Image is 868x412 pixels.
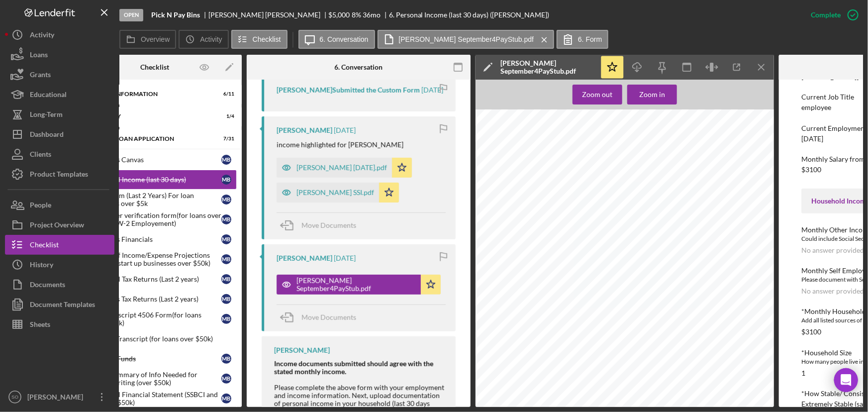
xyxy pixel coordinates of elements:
[221,214,231,224] div: M B
[490,278,506,282] span: Earnings
[93,275,221,283] div: Personal Tax Returns (Last 2 years)
[834,368,858,392] div: Open Intercom Messenger
[621,260,644,264] span: Period Ending
[93,391,221,407] div: Personal Financial Statement (SSBCI and all over $50k)
[613,256,615,260] span: S
[553,251,585,255] span: Fed Taxable Income
[666,125,710,130] span: Direct Deposit Advice
[617,309,625,312] span: YTD
[11,395,18,400] text: SO
[221,374,231,384] div: M B
[5,295,114,314] a: Document Templates
[93,156,221,164] div: Business Canvas
[363,11,381,19] div: 36 mo
[93,251,221,267] div: 1 Year of Income/Expense Projections (new or start up businesses over $50k)
[88,113,209,119] div: ELIGIBILITY
[633,301,659,305] span: Direct Deposits
[811,5,841,25] div: Complete
[801,135,823,143] div: [DATE]
[578,282,585,286] span: 5.75
[500,59,595,75] div: [PERSON_NAME] September4PayStub.pdf
[88,136,209,142] div: BUSINESS LOAN APPLICATION
[221,314,231,324] div: M B
[601,251,615,255] span: 1,319.75
[530,256,565,260] span: [PHONE_NUMBER]
[5,255,114,275] button: History
[609,296,625,300] span: 23,747.20
[636,169,661,174] span: COMMUNIT
[611,313,625,317] span: 1,562.63
[538,282,545,286] span: 0.25
[5,275,114,295] button: Documents
[591,317,600,321] span: 81.82
[490,260,502,264] span: Hourly
[73,349,237,369] a: Uses of FundsMB
[636,158,661,162] span: Direct Deposits
[277,254,332,262] div: [PERSON_NAME]
[231,30,288,49] button: Checklist
[490,317,495,321] span: SS
[30,255,53,277] div: History
[747,301,761,305] span: Amount
[5,195,114,215] button: People
[536,260,547,264] span: $23.00
[747,282,761,286] span: 1,000.00
[221,195,231,205] div: M B
[496,146,582,151] span: [STREET_ADDRESS][PERSON_NAME]
[421,86,443,94] time: 2025-09-22 16:43
[296,277,416,293] div: [PERSON_NAME] September4PayStub.pdf
[301,221,356,229] span: Move Documents
[490,296,514,300] span: Shift Different
[633,306,689,309] span: FIRST COMMUNITY CR UNION
[496,151,547,156] span: [GEOGRAPHIC_DATA]
[30,275,65,297] div: Documents
[751,255,765,259] span: 1,110.82
[718,301,732,305] span: Account
[616,287,625,291] span: 92.00
[5,85,114,104] a: Educational
[329,10,350,19] span: $5,000
[582,85,613,104] div: Zoom out
[93,211,221,227] div: Employer verification form(for loans over $50k & W-2 Employement)
[490,326,499,330] span: MED
[5,65,114,85] button: Grants
[753,175,767,179] span: 1,110.82
[708,278,722,282] span: Amount
[277,86,420,94] div: [PERSON_NAME] Submitted the Custom Form
[747,296,761,300] span: 1,166.92
[216,136,234,142] div: 7 / 31
[30,215,84,237] div: Project Overview
[30,295,95,317] div: Document Templates
[5,45,114,65] a: Loans
[614,282,625,286] span: 126.90
[30,164,88,187] div: Product Templates
[534,278,545,282] span: Hours
[73,229,237,249] a: Business FinancialsMB
[719,244,761,249] span: Earnings Statement
[707,158,720,162] span: Account
[578,35,602,43] label: 6. Form
[490,291,508,295] span: Orientation
[93,311,221,327] div: Tax Transcript 4506 Form(for loans over$50k)
[666,142,680,146] span: [DATE]
[5,314,114,334] button: Sheets
[30,314,50,337] div: Sheets
[30,25,54,47] div: Activity
[216,91,234,97] div: 6 / 11
[611,317,625,321] span: 1,492.32
[88,91,209,97] div: INQUIRY INFORMATION
[708,306,711,309] span: C
[627,85,677,104] button: Zoom in
[30,104,63,127] div: Long-Term
[5,235,114,255] button: Checklist
[516,179,528,183] span: 172005
[93,192,221,207] div: W-2 Form (Last 2 Years) For loan requests over $5k
[553,260,582,264] span: State Filing Status
[591,322,600,326] span: 28.00
[334,254,356,262] time: 2025-09-22 16:40
[611,330,625,334] span: 3,962.97
[535,251,547,255] span: 250713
